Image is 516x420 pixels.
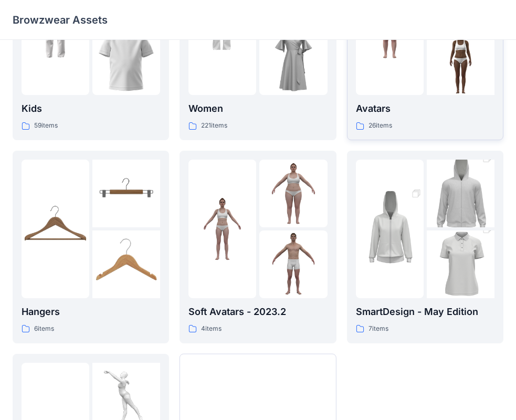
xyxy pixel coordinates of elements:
p: Avatars [356,101,494,116]
img: folder 3 [259,230,327,298]
p: Hangers [22,304,160,319]
img: folder 3 [92,27,160,95]
img: folder 3 [427,27,494,95]
img: folder 2 [259,160,327,227]
p: 4 items [201,323,222,334]
p: 6 items [34,323,54,334]
img: folder 3 [427,214,494,316]
a: folder 1folder 2folder 3Soft Avatars - 2023.24items [180,151,336,343]
img: folder 3 [259,27,327,95]
a: folder 1folder 2folder 3Hangers6items [13,151,169,343]
img: folder 1 [188,195,256,262]
p: Soft Avatars - 2023.2 [188,304,327,319]
img: folder 2 [92,160,160,227]
img: folder 3 [92,230,160,298]
p: 221 items [201,120,227,131]
a: folder 1folder 2folder 3SmartDesign - May Edition7items [347,151,503,343]
p: 59 items [34,120,58,131]
img: folder 2 [427,143,494,245]
p: 7 items [368,323,388,334]
img: folder 1 [356,178,424,280]
img: folder 1 [22,195,89,262]
p: 26 items [368,120,392,131]
p: Browzwear Assets [13,13,108,27]
p: Kids [22,101,160,116]
p: SmartDesign - May Edition [356,304,494,319]
p: Women [188,101,327,116]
